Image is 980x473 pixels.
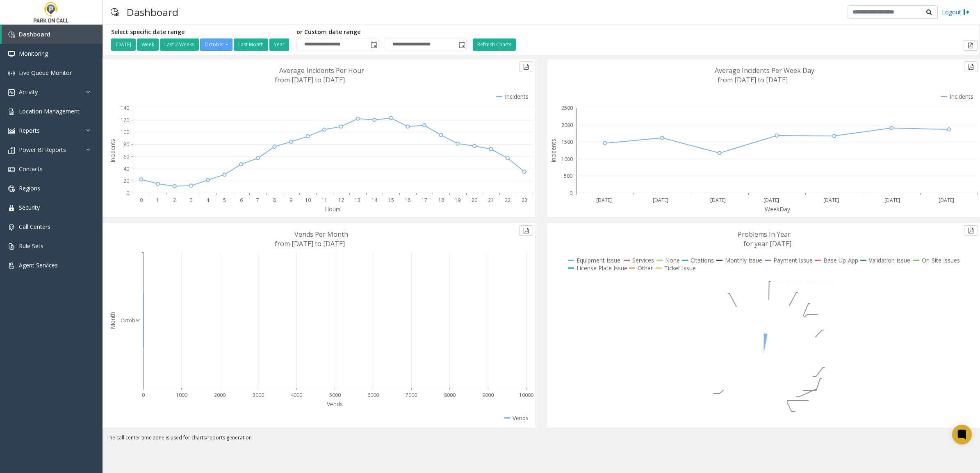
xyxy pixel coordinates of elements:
button: Export to pdf [964,61,978,72]
span: Security [19,204,40,211]
button: Last Month [234,38,268,51]
span: Dashboard [19,30,50,38]
span: Power BI Reports [19,146,66,154]
button: Export to pdf [964,40,978,51]
text: 100 [121,129,129,136]
text: from [DATE] to [DATE] [718,75,788,84]
text: [DATE] [884,197,900,204]
button: October [200,38,232,51]
text: 2 [173,197,176,204]
text: [DATE] [763,197,779,204]
text: Month [109,312,116,329]
img: 'icon' [8,243,15,250]
text: 1000 [561,156,573,163]
span: Contacts [19,165,43,173]
text: 8 [273,197,276,204]
text: 140 [121,104,129,111]
img: 'icon' [8,89,15,96]
text: 3000 [253,392,264,398]
img: pageIcon [111,2,119,22]
text: Hours [325,205,341,213]
text: 19 [455,197,460,204]
text: 16 [405,197,410,204]
span: Activity [19,88,38,96]
button: Last 2 Weeks [160,38,199,51]
text: 7000 [406,392,417,398]
img: 'icon' [8,224,15,231]
text: 8000 [444,392,456,398]
text: 2000 [561,122,573,129]
span: Rule Sets [19,242,43,250]
text: Incidents [549,139,557,163]
text: 20 [472,197,477,204]
button: [DATE] [111,38,136,51]
h5: or Custom date range [296,29,467,36]
text: 15 [388,197,394,204]
span: Location Management [19,107,80,115]
text: Average Incidents Per Week Day [715,66,814,75]
text: 17 [422,197,427,204]
text: 9 [289,197,292,204]
text: Average Incidents Per Hour [279,66,364,75]
text: 0 [570,190,572,197]
img: 'icon' [8,32,15,38]
img: 'icon' [8,166,15,173]
text: 10000 [519,392,533,398]
text: 1000 [176,392,187,398]
text: 22 [505,197,511,204]
text: from [DATE] to [DATE] [275,239,345,248]
text: [DATE] [653,197,668,204]
span: Toggle popup [369,39,378,50]
img: 'icon' [8,147,15,154]
text: 4 [206,197,210,204]
text: Problems In Year [738,230,791,239]
img: 'icon' [8,109,15,115]
text: WeekDay [765,205,791,213]
span: Reports [19,127,40,134]
text: Vends Per Month [294,230,348,239]
div: The call center time zone is used for charts/reports generation [103,434,980,446]
text: 20 [123,177,129,184]
text: 6000 [367,392,379,398]
text: 500 [564,172,572,179]
span: Agent Services [19,261,58,269]
button: Export to pdf [519,61,533,72]
span: Monitoring [19,50,48,57]
text: 21 [488,197,494,204]
text: 0 [142,392,145,398]
text: 1500 [561,138,573,145]
text: 11 [321,197,327,204]
img: logout [963,8,970,16]
text: [DATE] [710,197,726,204]
text: 9000 [482,392,494,398]
text: 80 [123,141,129,148]
text: Incidents [109,139,116,163]
a: Logout [942,8,970,16]
text: 60 [123,153,129,160]
text: 18 [438,197,444,204]
span: Live Queue Monitor [19,69,72,77]
img: 'icon' [8,51,15,57]
a: Dashboard [2,25,103,44]
img: 'icon' [8,186,15,192]
text: 7 [256,197,259,204]
text: 2500 [561,104,573,111]
button: Week [137,38,159,51]
text: Vends [327,400,343,408]
text: October [121,317,140,324]
text: 2000 [214,392,226,398]
span: Call Centers [19,223,50,231]
text: 10 [305,197,311,204]
span: Toggle popup [457,39,466,50]
text: 5 [223,197,226,204]
text: [DATE] [823,197,839,204]
text: Equipment Issue: 3.04 % [777,278,834,285]
text: from [DATE] to [DATE] [275,75,345,84]
text: for year [DATE] [743,239,791,248]
button: Export to pdf [964,225,978,236]
text: 120 [121,117,129,124]
img: 'icon' [8,70,15,77]
text: 1 [156,197,159,204]
text: 14 [371,197,378,204]
button: Year [269,38,289,51]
